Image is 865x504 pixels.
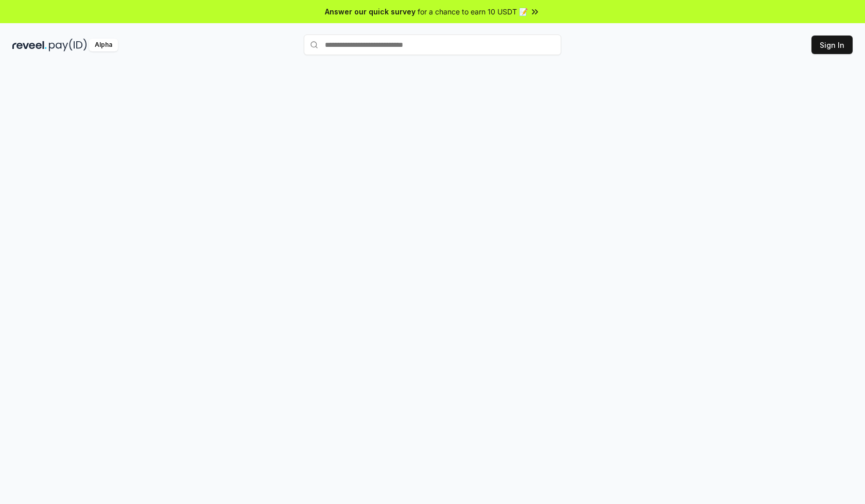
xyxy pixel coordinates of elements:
[811,36,853,54] button: Sign In
[49,39,87,51] img: pay_id
[89,39,118,51] div: Alpha
[325,6,416,17] span: Answer our quick survey
[12,39,47,51] img: reveel_dark
[418,6,528,17] span: for a chance to earn 10 USDT 📝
